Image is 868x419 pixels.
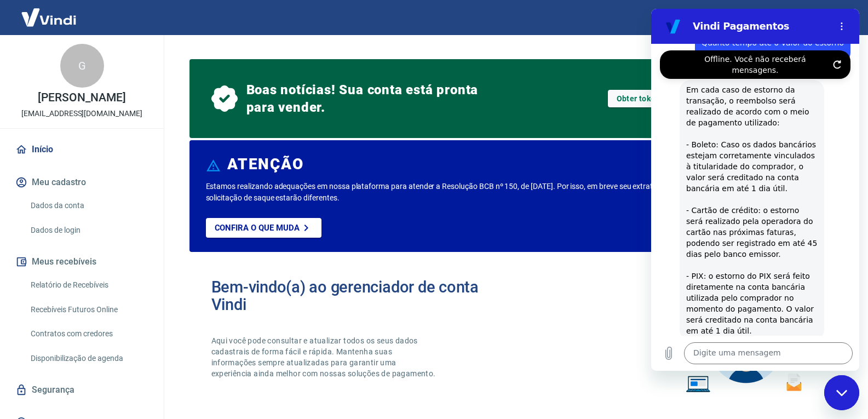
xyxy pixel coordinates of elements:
[206,218,321,238] a: Confira o que muda
[26,219,151,242] a: Dados de login
[26,323,151,345] a: Contratos com credores
[60,44,104,88] div: G
[21,108,142,119] p: [EMAIL_ADDRESS][DOMAIN_NAME]
[815,8,855,28] button: Sair
[215,223,300,233] p: Confira o que muda
[26,194,151,217] a: Dados da conta
[13,170,151,194] button: Meu cadastro
[13,378,151,402] a: Segurança
[26,299,151,321] a: Recebíveis Futuros Online
[608,90,722,107] a: Obter token de integração
[38,92,125,104] p: [PERSON_NAME]
[26,274,151,296] a: Relatório de Recebíveis
[211,335,438,379] p: Aqui você pode consultar e atualizar todos os seus dados cadastrais de forma fácil e rápida. Mant...
[13,250,151,274] button: Meus recebíveis
[13,137,151,162] a: Início
[26,347,151,370] a: Disponibilização de agenda
[824,375,859,410] iframe: Botão para abrir a janela de mensagens, conversa em andamento
[13,1,84,34] img: Vindi
[227,159,303,170] h6: ATENÇÃO
[651,9,859,371] iframe: Janela de mensagens
[206,181,698,204] p: Estamos realizando adequações em nossa plataforma para atender a Resolução BCB nº 150, de [DATE]....
[246,81,483,116] span: Boas notícias! Sua conta está pronta para vender.
[211,278,514,313] h2: Bem-vindo(a) ao gerenciador de conta Vindi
